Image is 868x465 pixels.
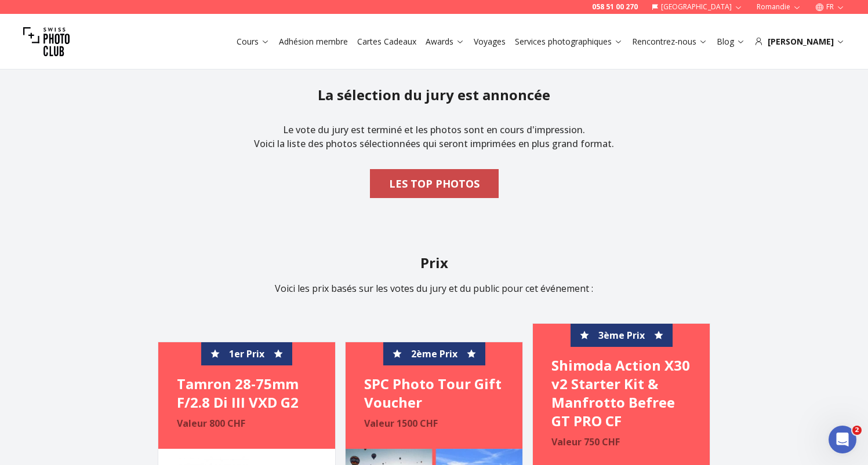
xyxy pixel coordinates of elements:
[364,416,504,430] p: Valeur 1500 CHF
[598,328,645,342] span: 3ème Prix
[274,34,353,50] button: Adhésion membre
[632,36,707,47] a: Rencontrez-nous
[627,34,712,50] button: Rencontrez-nous
[72,254,796,272] h2: Prix
[364,375,504,412] h4: SPC Photo Tour Gift Voucher
[717,36,745,47] a: Blog
[852,426,862,435] span: 2
[829,426,856,453] iframe: Intercom live chat
[177,375,317,412] h4: Tamron 28-75mm F/2.8 Di III VXD G2
[510,34,627,50] button: Services photographiques
[353,34,421,50] button: Cartes Cadeaux
[232,34,274,50] button: Cours
[389,175,480,192] b: LES TOP PHOTOS
[592,2,638,12] a: 058 51 00 270
[551,356,691,430] h4: Shimoda Action X30 v2 Starter Kit & Manfrotto Befree GT PRO CF
[318,86,550,104] h2: La sélection du jury est annoncée
[177,416,317,430] p: Valeur 800 CHF
[72,281,796,295] p: Voici les prix basés sur les votes du jury et du public pour cet événement :
[357,36,416,47] a: Cartes Cadeaux
[411,347,457,361] span: 2ème Prix
[551,435,691,449] p: Valeur 750 CHF
[279,36,348,47] a: Adhésion membre
[474,36,506,47] a: Voyages
[754,36,845,47] div: [PERSON_NAME]
[23,19,70,65] img: Swiss photo club
[712,34,750,50] button: Blog
[421,34,469,50] button: Awards
[469,34,510,50] button: Voyages
[237,36,270,47] a: Cours
[254,113,614,160] p: Le vote du jury est terminé et les photos sont en cours d'impression. Voici la liste des photos s...
[515,36,623,47] a: Services photographiques
[370,169,499,198] button: LES TOP PHOTOS
[229,347,264,361] span: 1er Prix
[426,36,464,47] a: Awards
